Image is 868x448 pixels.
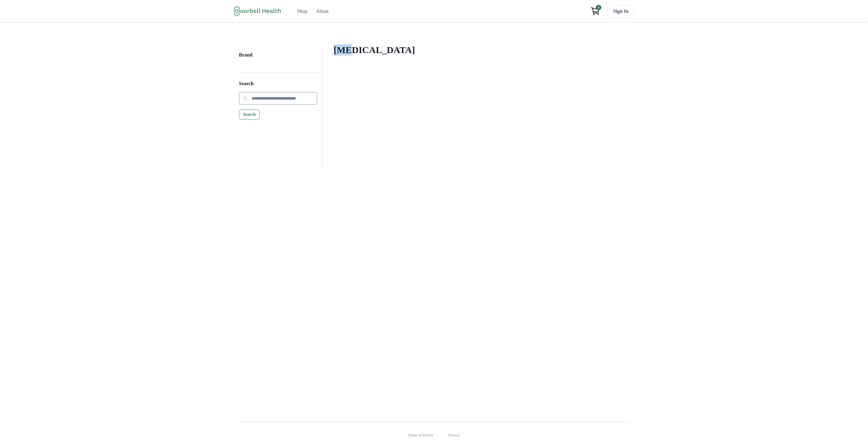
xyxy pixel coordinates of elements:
a: Terms of Service [408,432,434,438]
span: 0 [596,5,601,10]
h5: Search [239,81,317,92]
a: View cart [588,5,603,17]
div: Shop [297,7,308,15]
a: Privacy [449,432,460,438]
div: About [316,7,329,15]
a: Shop [294,5,311,17]
a: Sign In [608,5,634,17]
a: About [312,5,332,17]
button: Search [239,110,260,120]
h4: [MEDICAL_DATA] [334,44,618,56]
h5: Brand [239,52,317,63]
